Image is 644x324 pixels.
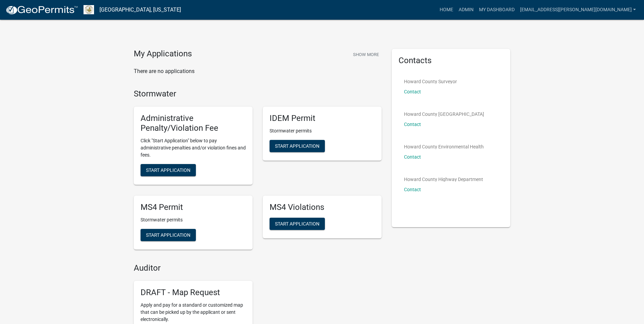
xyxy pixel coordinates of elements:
a: My Dashboard [476,3,517,16]
span: Start Application [275,221,319,226]
p: Stormwater permits [141,216,246,223]
a: Home [437,3,456,16]
p: Howard County Highway Department [404,177,483,182]
h5: IDEM Permit [270,113,375,123]
a: [EMAIL_ADDRESS][PERSON_NAME][DOMAIN_NAME] [517,3,639,16]
h5: MS4 Permit [141,202,246,212]
p: Howard County Surveyor [404,79,457,84]
button: Start Application [141,229,196,241]
p: Apply and pay for a standard or customized map that can be picked up by the applicant or sent ele... [141,302,246,323]
a: [GEOGRAPHIC_DATA], [US_STATE] [99,4,181,16]
p: Stormwater permits [270,127,375,134]
a: Admin [456,3,476,16]
span: Start Application [146,167,190,173]
h4: My Applications [134,49,192,59]
button: Start Application [270,218,325,230]
button: Start Application [141,164,196,176]
p: Howard County Environmental Health [404,144,484,149]
a: Contact [404,89,421,94]
h5: DRAFT - Map Request [141,288,246,298]
img: Howard County, Indiana [84,5,94,14]
button: Start Application [270,140,325,152]
h5: MS4 Violations [270,202,375,212]
button: Show More [350,49,382,60]
span: Start Application [275,143,319,149]
h5: Contacts [399,56,504,66]
a: Contact [404,122,421,127]
p: Howard County [GEOGRAPHIC_DATA] [404,112,484,116]
h4: Auditor [134,263,382,273]
h4: Stormwater [134,89,382,99]
p: Click "Start Application" below to pay administrative penalties and/or violation fines and fees. [141,137,246,159]
a: Contact [404,154,421,160]
a: Contact [404,187,421,192]
h5: Administrative Penalty/Violation Fee [141,113,246,133]
span: Start Application [146,232,190,237]
p: There are no applications [134,67,382,75]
